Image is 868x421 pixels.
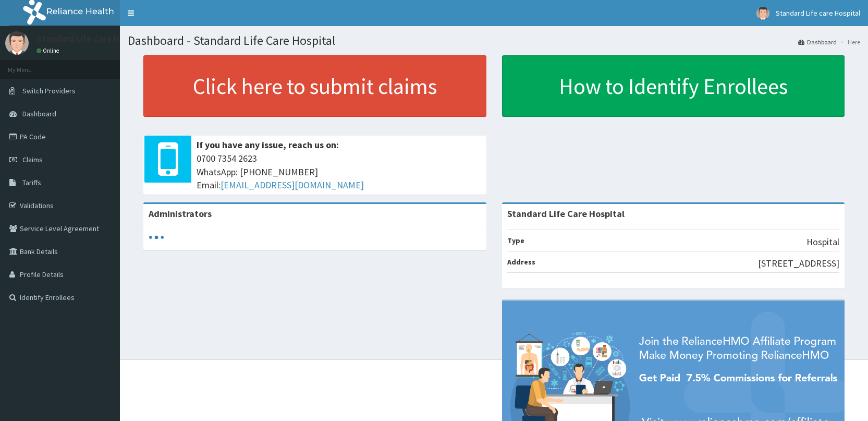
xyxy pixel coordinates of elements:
[758,257,839,270] p: [STREET_ADDRESS]
[22,155,43,164] span: Claims
[149,208,212,220] b: Administrators
[507,208,625,220] strong: Standard Life Care Hospital
[507,236,524,245] b: Type
[221,179,364,191] a: [EMAIL_ADDRESS][DOMAIN_NAME]
[776,8,860,18] span: Standard Life care Hospital
[22,109,56,118] span: Dashboard
[149,230,164,245] svg: audio-loading
[128,34,860,47] h1: Dashboard - Standard Life Care Hospital
[22,86,76,95] span: Switch Providers
[502,55,845,117] a: How to Identify Enrollees
[798,38,837,46] a: Dashboard
[838,38,860,46] li: Here
[5,31,29,55] img: User Image
[806,235,839,249] p: Hospital
[507,257,535,267] b: Address
[756,7,769,20] img: User Image
[36,34,148,43] p: Standard Life care Hospital
[36,47,62,54] a: Online
[143,55,486,117] a: Click here to submit claims
[197,152,481,192] span: 0700 7354 2623 WhatsApp: [PHONE_NUMBER] Email:
[22,178,41,187] span: Tariffs
[197,139,339,151] b: If you have any issue, reach us on:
